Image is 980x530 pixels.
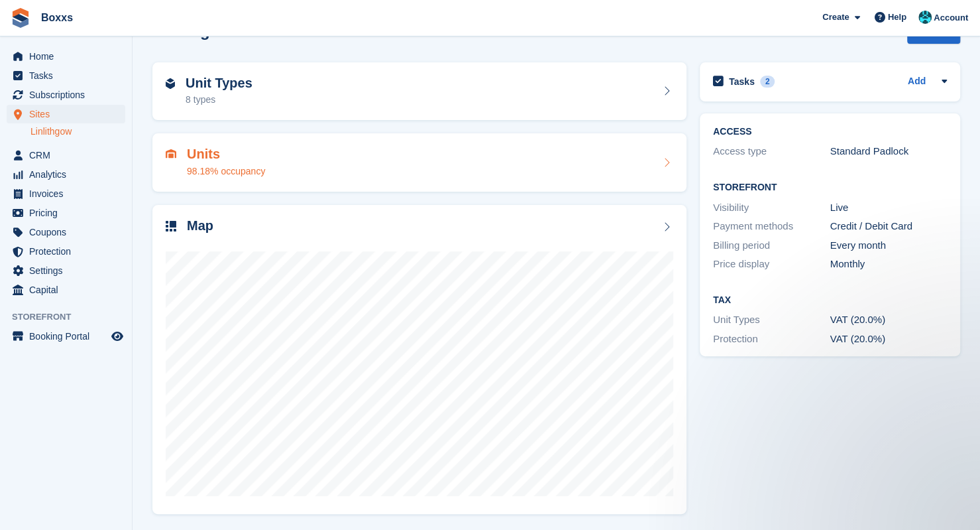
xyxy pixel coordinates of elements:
[166,221,176,232] img: map-icn-33ee37083ee616e46c38cad1a60f524a97daa1e2b2c8c0bc3eb3415660979fc1.svg
[29,146,109,165] span: CRM
[918,11,932,24] img: Graham Buchan
[187,147,265,162] h2: Units
[934,11,968,25] span: Account
[29,86,109,104] span: Subscriptions
[830,332,948,347] div: VAT (20.0%)
[830,312,948,328] div: VAT (20.0%)
[713,127,947,137] h2: ACCESS
[187,218,213,233] h2: Map
[29,242,109,261] span: Protection
[29,165,109,184] span: Analytics
[29,66,109,85] span: Tasks
[830,200,948,216] div: Live
[729,76,755,88] h2: Tasks
[7,281,125,299] a: menu
[187,165,265,178] div: 98.18% occupancy
[713,332,830,347] div: Protection
[12,310,132,324] span: Storefront
[7,242,125,261] a: menu
[29,105,109,123] span: Sites
[186,76,252,91] h2: Unit Types
[11,8,30,28] img: stora-icon-8386f47178a22dfd0bd8f6a31ec36ba5ce8667c1dd55bd0f319d3a0aa187defe.svg
[7,327,125,346] a: menu
[166,78,175,89] img: unit-type-icn-2b2737a686de81e16bb02015468b77c625bbabd49415b5ef34ead5e3b44a266d.svg
[166,149,176,159] img: unit-icn-7be61d7bf1b0ce9d3e12c5938cc71ed9869f7b940bace4675aadf7bd6d80202e.svg
[7,146,125,165] a: menu
[830,238,948,253] div: Every month
[713,182,947,193] h2: Storefront
[713,144,830,159] div: Access type
[29,204,109,222] span: Pricing
[822,11,849,24] span: Create
[713,295,947,306] h2: Tax
[7,204,125,222] a: menu
[7,184,125,203] a: menu
[830,144,948,159] div: Standard Padlock
[713,238,830,253] div: Billing period
[7,223,125,241] a: menu
[152,62,686,121] a: Unit Types 8 types
[29,223,109,241] span: Coupons
[109,328,125,344] a: Preview store
[30,125,125,138] a: Linlithgow
[713,257,830,272] div: Price display
[830,257,948,272] div: Monthly
[7,165,125,184] a: menu
[29,184,109,203] span: Invoices
[7,86,125,104] a: menu
[36,7,78,29] a: Boxxs
[152,205,686,515] a: Map
[29,47,109,66] span: Home
[29,327,109,346] span: Booking Portal
[7,66,125,85] a: menu
[830,219,948,234] div: Credit / Debit Card
[713,200,830,216] div: Visibility
[7,261,125,280] a: menu
[186,93,252,107] div: 8 types
[7,47,125,66] a: menu
[908,74,926,90] a: Add
[713,312,830,328] div: Unit Types
[7,105,125,123] a: menu
[888,11,906,24] span: Help
[152,133,686,192] a: Units 98.18% occupancy
[29,261,109,280] span: Settings
[760,76,775,88] div: 2
[713,219,830,234] div: Payment methods
[29,281,109,299] span: Capital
